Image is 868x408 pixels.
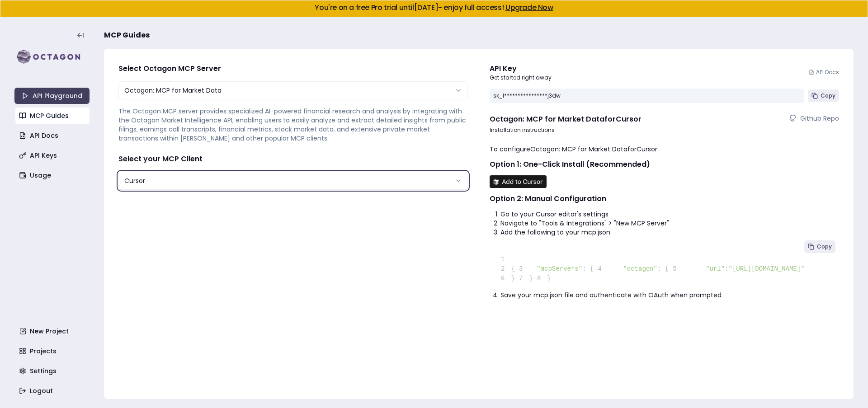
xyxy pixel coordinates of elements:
h2: Option 1: One-Click Install (Recommended) [490,159,839,170]
img: Install MCP Server [490,175,547,188]
span: Copy [821,92,835,99]
li: Add the following to your mcp.json [500,228,839,237]
span: { [497,265,515,272]
a: API Keys [15,147,90,164]
span: 6 [497,274,511,283]
a: API Docs [809,69,839,76]
span: Github Repo [800,114,839,123]
button: Copy [804,240,835,253]
img: logo-rect-yK7x_WSZ.svg [14,48,90,66]
span: } [515,275,533,282]
li: Navigate to "Tools & Integrations" > "New MCP Server" [500,219,839,228]
li: Go to your Cursor editor's settings [500,210,839,219]
span: } [497,275,515,282]
span: "url" [706,265,725,272]
a: Projects [15,343,90,359]
a: Settings [15,363,90,379]
a: Upgrade Now [505,2,553,13]
a: Logout [15,383,90,399]
span: : [725,265,728,272]
a: API Docs [15,127,90,144]
li: Save your mcp.json file and authenticate with OAuth when prompted [500,291,839,300]
span: Copy [817,243,832,250]
a: New Project [15,323,90,339]
h2: Option 2: Manual Configuration [490,193,839,204]
h4: Select your MCP Client [118,154,468,164]
span: : { [657,265,669,272]
a: MCP Guides [15,108,90,124]
a: API Playground [14,88,90,104]
h4: Select Octagon MCP Server [118,63,468,74]
a: Github Repo [789,114,839,123]
span: 1 [497,255,511,264]
span: 4 [594,264,608,274]
div: API Key [490,63,552,74]
a: Usage [15,167,90,183]
span: 7 [515,274,529,283]
p: To configure Octagon: MCP for Market Data for Cursor : [490,145,839,154]
span: 8 [533,274,547,283]
span: "octagon" [623,265,657,272]
span: 5 [669,264,683,274]
h5: You're on a free Pro trial until [DATE] - enjoy full access! [8,4,860,11]
span: : { [582,265,594,272]
h4: Octagon: MCP for Market Data for Cursor [490,114,642,125]
p: Installation instructions [490,127,839,134]
span: "mcpServers" [537,265,582,272]
span: 2 [497,264,511,274]
p: The Octagon MCP server provides specialized AI-powered financial research and analysis by integra... [118,107,468,143]
span: } [533,275,551,282]
span: MCP Guides [104,30,150,41]
span: 3 [515,264,529,274]
span: "[URL][DOMAIN_NAME]" [729,265,805,272]
button: Copy [808,89,839,102]
p: Get started right away [490,74,552,81]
